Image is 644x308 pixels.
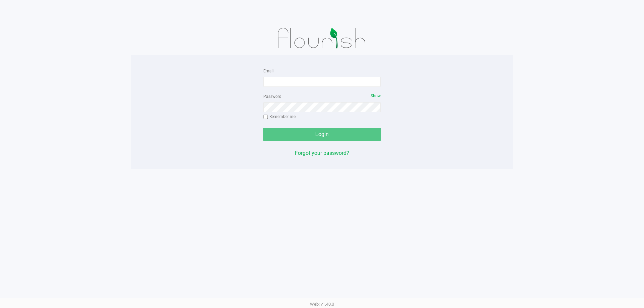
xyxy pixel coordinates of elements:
input: Remember me [263,115,268,119]
span: Web: v1.40.0 [310,302,334,307]
label: Remember me [263,114,296,120]
label: Password [263,94,281,100]
span: Show [371,94,381,98]
label: Email [263,68,274,74]
button: Forgot your password? [295,149,349,157]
